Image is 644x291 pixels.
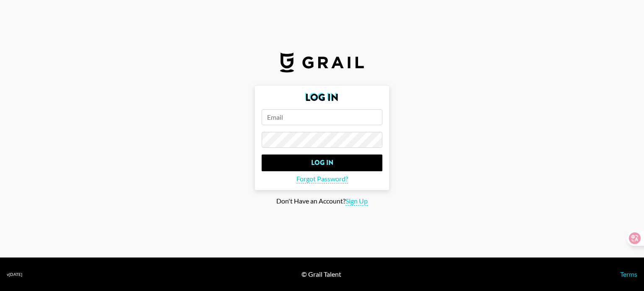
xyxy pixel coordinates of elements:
span: Sign Up [345,197,368,206]
div: v [DATE] [7,272,22,277]
a: Terms [620,270,637,278]
img: Grail Talent Logo [280,52,364,72]
div: Don't Have an Account? [7,197,637,206]
div: © Grail Talent [301,270,341,278]
input: Email [262,109,382,125]
input: Log In [262,155,382,171]
span: Forgot Password? [296,175,348,183]
h2: Log In [262,93,382,103]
